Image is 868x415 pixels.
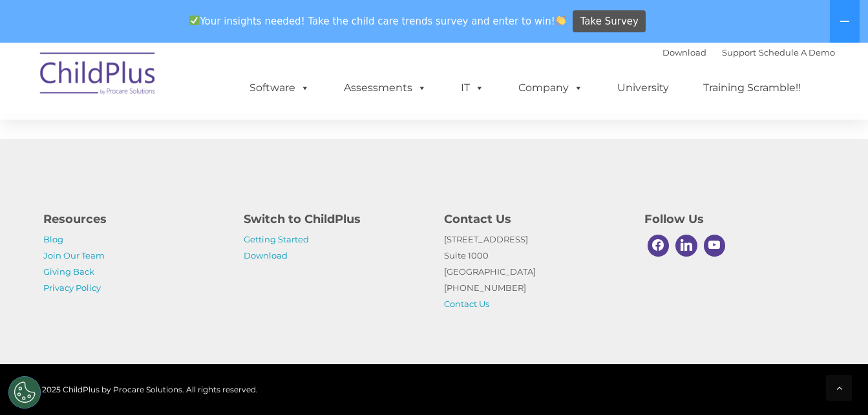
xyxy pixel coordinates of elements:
[444,231,625,312] p: [STREET_ADDRESS] Suite 1000 [GEOGRAPHIC_DATA] [PHONE_NUMBER]
[244,250,288,261] a: Download
[180,85,219,95] span: Last name
[8,376,41,409] button: Cookies Settings
[34,385,258,394] span: © 2025 ChildPlus by Procare Solutions. All rights reserved.
[43,250,105,261] a: Join Our Team
[505,75,596,101] a: Company
[448,75,497,101] a: IT
[580,10,639,33] span: Take Survey
[644,231,673,260] a: Facebook
[444,210,625,228] h4: Contact Us
[43,282,101,293] a: Privacy Policy
[690,75,814,101] a: Training Scramble!!
[43,234,63,244] a: Blog
[43,266,94,277] a: Giving Back
[180,138,235,148] span: Phone number
[189,16,199,25] img: ✅
[184,8,571,34] span: Your insights needed! Take the child care trends survey and enter to win!
[43,210,224,228] h4: Resources
[556,16,566,25] img: 👏
[244,210,425,228] h4: Switch to ChildPlus
[701,231,729,260] a: Youtube
[444,299,489,309] a: Contact Us
[662,47,835,58] font: |
[657,275,868,415] iframe: Chat Widget
[331,75,439,101] a: Assessments
[34,43,163,108] img: ChildPlus by Procare Solutions
[604,75,682,101] a: University
[644,210,825,228] h4: Follow Us
[662,47,706,58] a: Download
[672,231,701,260] a: Linkedin
[759,47,835,58] a: Schedule A Demo
[244,234,309,244] a: Getting Started
[573,10,646,33] a: Take Survey
[237,75,323,101] a: Software
[722,47,756,58] a: Support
